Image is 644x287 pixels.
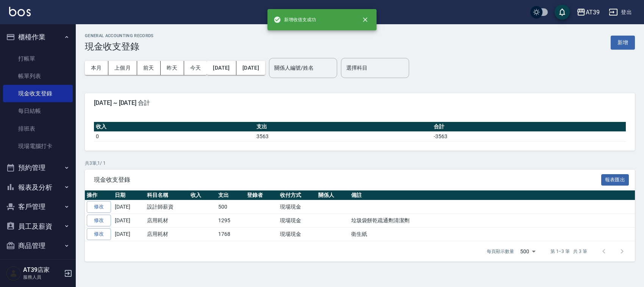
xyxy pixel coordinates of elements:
[113,214,145,228] td: [DATE]
[23,274,62,281] p: 服務人員
[3,197,73,217] button: 客戶管理
[611,39,635,46] a: 新增
[6,266,21,281] img: Person
[3,217,73,236] button: 員工及薪資
[3,27,73,47] button: 櫃檯作業
[3,102,73,120] a: 每日結帳
[113,190,145,200] th: 日期
[207,61,236,75] button: [DATE]
[145,214,189,228] td: 店用耗材
[601,174,629,186] button: 報表匯出
[137,61,161,75] button: 前天
[316,190,349,200] th: 關係人
[3,120,73,137] a: 排班表
[586,8,600,17] div: AT39
[85,190,113,200] th: 操作
[574,5,603,20] button: AT39
[161,61,184,75] button: 昨天
[236,61,265,75] button: [DATE]
[108,61,137,75] button: 上個月
[278,214,316,228] td: 現場現金
[184,61,207,75] button: 今天
[3,178,73,197] button: 報表及分析
[606,5,635,19] button: 登出
[216,227,245,241] td: 1768
[94,99,626,107] span: [DATE] ~ [DATE] 合計
[145,227,189,241] td: 店用耗材
[601,176,629,183] a: 報表匯出
[85,33,154,38] h2: GENERAL ACCOUNTING RECORDS
[245,190,278,200] th: 登錄者
[3,50,73,67] a: 打帳單
[487,248,514,255] p: 每頁顯示數量
[357,11,374,28] button: close
[9,7,31,16] img: Logo
[3,137,73,155] a: 現場電腦打卡
[550,248,587,255] p: 第 1–3 筆 共 3 筆
[94,131,255,141] td: 0
[23,266,62,274] h5: AT39店家
[216,214,245,228] td: 1295
[278,227,316,241] td: 現場現金
[145,200,189,214] td: 設計師薪資
[3,158,73,178] button: 預約管理
[255,131,432,141] td: 3563
[555,5,570,20] button: save
[3,85,73,102] a: 現金收支登錄
[189,190,216,200] th: 收入
[517,241,538,262] div: 500
[85,41,154,52] h3: 現金收支登錄
[3,236,73,256] button: 商品管理
[87,228,111,240] a: 修改
[432,122,626,132] th: 合計
[113,227,145,241] td: [DATE]
[85,61,108,75] button: 本月
[87,215,111,226] a: 修改
[349,214,635,228] td: 垃圾袋餅乾疏通劑清潔劑
[94,176,601,184] span: 現金收支登錄
[94,122,255,132] th: 收入
[278,200,316,214] td: 現場現金
[216,200,245,214] td: 500
[216,190,245,200] th: 支出
[3,67,73,85] a: 帳單列表
[611,36,635,50] button: 新增
[349,190,635,200] th: 備註
[87,201,111,213] a: 修改
[349,227,635,241] td: 衛生紙
[278,190,316,200] th: 收付方式
[432,131,626,141] td: -3563
[255,122,432,132] th: 支出
[145,190,189,200] th: 科目名稱
[113,200,145,214] td: [DATE]
[274,16,316,23] span: 新增收借支成功
[85,160,635,167] p: 共 3 筆, 1 / 1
